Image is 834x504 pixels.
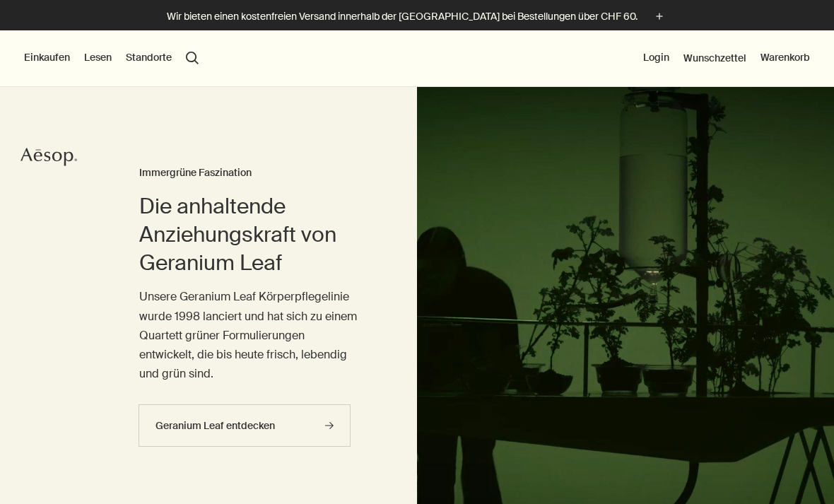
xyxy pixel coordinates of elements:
h2: Die anhaltende Anziehungskraft von Geranium Leaf [139,192,360,277]
div: Durch den Besuch dieser Website erklären Sie sich mit der Verwendung von Cookies einverstanden. D... [92,384,457,459]
button: Login [643,51,669,65]
h3: Immergrüne Faszination [139,165,360,182]
a: Weitere Informationen zum Datenschutz, wird in neuer registerkarte geöffnet [281,439,390,451]
button: Alle Cookies akzeptieren [487,387,626,418]
button: Einkaufen [24,51,70,65]
button: Fortfahren ohne Akzeptieren [495,364,618,376]
nav: primary [24,30,199,87]
button: Lesen [84,51,112,65]
a: Aesop [20,146,77,171]
button: Warenkorb [760,51,810,65]
button: Menüpunkt "Suche" öffnen [186,52,199,64]
div: Datenschutz [57,333,682,481]
button: Wir bieten einen kostenfreien Versand innerhalb der [GEOGRAPHIC_DATA] bei Bestellungen über CHF 60. [167,8,667,25]
p: Wir bieten einen kostenfreien Versand innerhalb der [GEOGRAPHIC_DATA] bei Bestellungen über CHF 60. [167,9,638,24]
nav: supplementary [643,30,810,87]
a: Wunschzettel [683,52,746,64]
button: Cookies [32,389,77,434]
button: Cookie-Einstellungen, Öffnet das Einstellungscenter-Dialogfeld [500,426,613,456]
button: Standorte [126,51,172,65]
svg: Aesop [20,146,77,168]
p: Unsere Geranium Leaf Körperpflegelinie wurde 1998 lanciert und hat sich zu einem Quartett grüner ... [139,287,360,383]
